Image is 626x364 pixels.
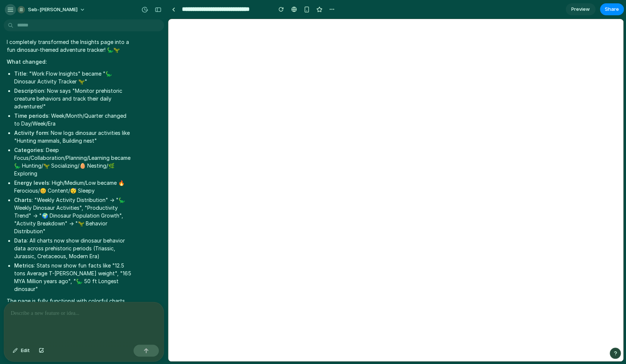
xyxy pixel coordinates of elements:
a: Preview [566,3,595,15]
strong: Description [14,88,44,94]
li: : All charts now show dinosaur behavior data across prehistoric periods (Triassic, Jurassic, Cret... [14,237,131,260]
strong: Title [14,70,26,77]
strong: Time periods [14,113,48,119]
button: Edit [9,345,34,357]
span: Edit [21,347,30,354]
li: : Now logs dinosaur activities like "Hunting mammals, Building nest" [14,129,131,145]
strong: Charts [14,197,32,203]
li: : Week/Month/Quarter changed to Day/Week/Era [14,112,131,127]
li: : Deep Focus/Collaboration/Planning/Learning became 🦕 Hunting/🦖 Socializing/🥚 Nesting/🌿 Exploring [14,146,131,177]
strong: Activity form [14,130,48,136]
span: Preview [571,6,590,13]
span: Share [605,6,619,13]
p: The page is fully functional with colorful charts, emoji-filled labels, and maintains all the int... [7,297,131,320]
button: seb-[PERSON_NAME] [15,4,89,16]
li: : "Work Flow Insights" became "🦕 Dinosaur Activity Tracker 🦖" [14,70,131,85]
li: : Stats now show fun facts like "12.5 tons Average T-[PERSON_NAME] weight", "165 MYA Million year... [14,262,131,293]
strong: Categories [14,147,43,153]
strong: What changed: [7,58,47,65]
strong: Energy levels [14,180,49,186]
p: I completely transformed the Insights page into a fun dinosaur-themed adventure tracker! 🦕🦖 [7,38,131,54]
button: Share [600,3,624,15]
li: : High/Medium/Low became 🔥 Ferocious/😊 Content/😴 Sleepy [14,179,131,194]
span: seb-[PERSON_NAME] [28,6,78,13]
strong: Metrics [14,262,34,269]
li: : Now says "Monitor prehistoric creature behaviors and track their daily adventures!" [14,87,131,110]
strong: Data [14,237,27,244]
li: : "Weekly Activity Distribution" → "🦕 Weekly Dinosaur Activities", "Productivity Trend" → "🌍 Dino... [14,196,131,235]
